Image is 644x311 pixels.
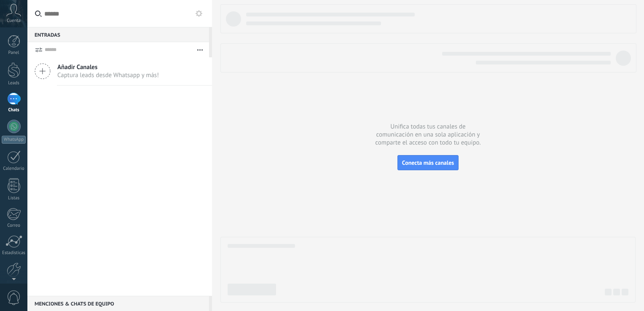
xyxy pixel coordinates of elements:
div: Estadísticas [2,250,26,256]
div: Menciones & Chats de equipo [27,296,209,311]
div: Listas [2,196,26,201]
button: Más [191,42,209,57]
span: Añadir Canales [57,63,159,71]
div: Entradas [27,27,209,42]
span: Cuenta [7,18,21,24]
div: Panel [2,50,26,56]
span: Captura leads desde Whatsapp y más! [57,71,159,79]
div: Chats [2,107,26,113]
div: Correo [2,223,26,228]
div: Leads [2,80,26,86]
div: Calendario [2,166,26,172]
div: WhatsApp [2,136,26,144]
button: Conecta más canales [397,155,459,170]
span: Conecta más canales [402,159,454,166]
